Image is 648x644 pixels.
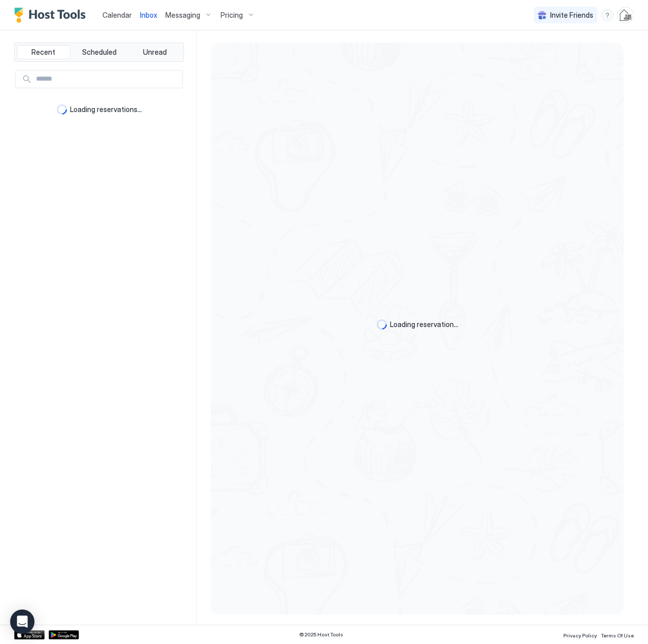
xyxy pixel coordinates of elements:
span: Privacy Policy [563,632,597,638]
span: © 2025 Host Tools [299,631,343,638]
button: Scheduled [73,45,126,59]
span: Loading reservations... [70,105,142,114]
a: Inbox [140,10,157,20]
a: Privacy Policy [563,629,597,640]
input: Input Field [32,70,183,88]
a: Google Play Store [49,630,79,639]
span: Invite Friends [550,11,593,20]
div: User profile [618,7,634,23]
a: Terms Of Use [601,629,634,640]
span: Calendar [102,11,132,19]
a: Calendar [102,10,132,20]
span: Loading reservation... [390,320,458,329]
a: Host Tools Logo [14,8,90,23]
div: menu [601,9,614,21]
button: Recent [17,45,70,59]
span: Unread [143,48,167,57]
div: loading [57,104,67,115]
span: Scheduled [82,48,117,57]
span: Recent [31,48,55,57]
a: App Store [14,630,45,639]
span: Terms Of Use [601,632,634,638]
button: Unread [128,45,182,59]
span: Pricing [221,11,243,20]
span: Messaging [165,11,200,20]
div: Open Intercom Messenger [10,610,34,634]
span: Inbox [140,11,157,19]
div: tab-group [14,43,184,62]
div: loading [377,319,387,330]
